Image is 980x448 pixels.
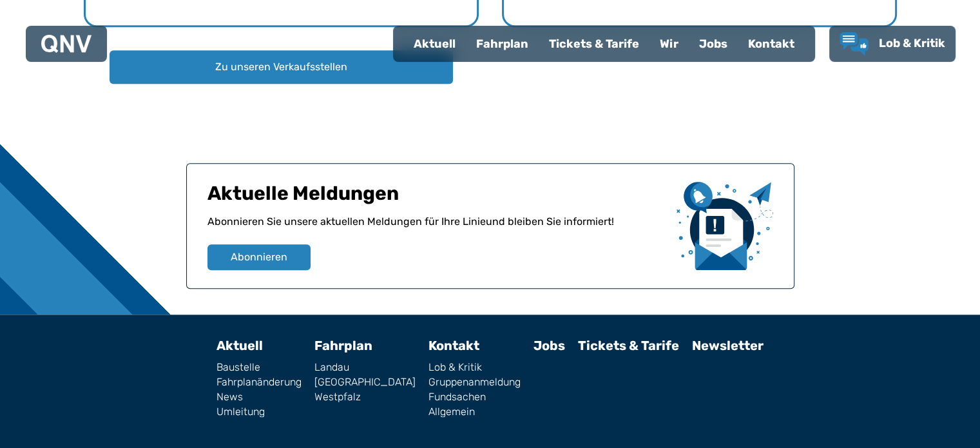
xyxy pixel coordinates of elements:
a: [GEOGRAPHIC_DATA] [314,377,416,387]
a: Fahrplanänderung [216,377,302,387]
a: Gruppenanmeldung [428,377,521,387]
span: Lob & Kritik [879,36,945,50]
a: Wir [649,27,689,61]
img: newsletter [677,182,773,270]
a: Lob & Kritik [840,32,945,55]
a: Jobs [533,338,565,353]
a: Allgemein [428,407,521,417]
button: Abonnieren [207,244,311,270]
h1: Aktuelle Meldungen [207,182,666,214]
a: Fahrplan [314,338,372,353]
a: Fundsachen [428,392,521,402]
a: Tickets & Tarife [578,338,679,353]
a: News [216,392,302,402]
a: Westpfalz [314,392,416,402]
a: Fahrplan [466,27,539,61]
p: Abonnieren Sie unsere aktuellen Meldungen für Ihre Linie und bleiben Sie informiert! [207,214,666,244]
a: Kontakt [738,27,805,61]
img: QNV Logo [41,35,91,53]
button: Zu unseren Verkaufsstellen [110,50,453,84]
a: Jobs [689,27,738,61]
a: QNV Logo [41,31,91,57]
a: Aktuell [403,27,466,61]
a: Lob & Kritik [428,362,521,373]
a: Tickets & Tarife [539,27,649,61]
a: Kontakt [428,338,479,353]
a: Aktuell [216,338,263,353]
a: Newsletter [692,338,764,353]
span: Abonnieren [231,249,287,265]
a: Baustelle [216,362,302,373]
a: Landau [314,362,416,373]
a: Umleitung [216,407,302,417]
